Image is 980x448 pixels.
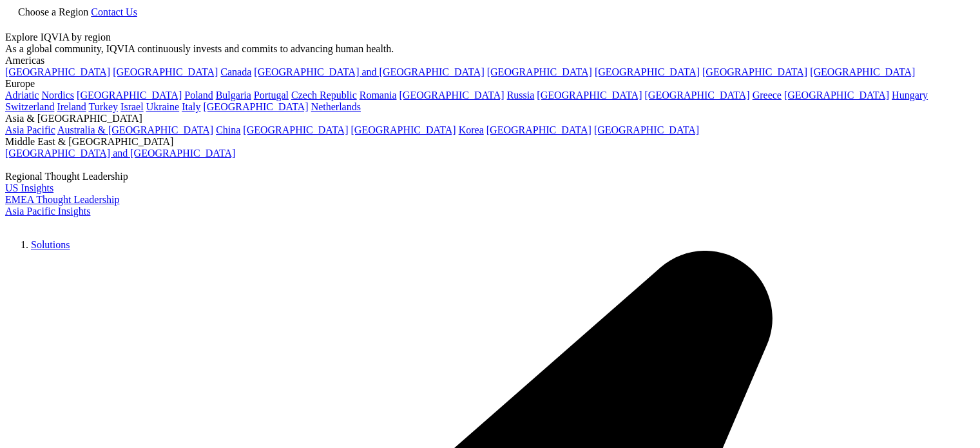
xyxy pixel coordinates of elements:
a: [GEOGRAPHIC_DATA] [5,66,110,77]
div: Explore IQVIA by region [5,32,975,43]
a: [GEOGRAPHIC_DATA] and [GEOGRAPHIC_DATA] [5,148,235,159]
div: Americas [5,55,975,66]
span: Choose a Region [18,6,88,17]
a: Asia Pacific [5,124,55,135]
div: Regional Thought Leadership [5,171,975,182]
a: EMEA Thought Leadership [5,194,119,205]
div: Asia & [GEOGRAPHIC_DATA] [5,113,975,124]
div: Europe [5,78,975,90]
a: Adriatic [5,90,39,101]
a: US Insights [5,182,53,193]
div: Middle East & [GEOGRAPHIC_DATA] [5,136,975,148]
div: As a global community, IQVIA continuously invests and commits to advancing human health. [5,43,975,55]
a: Asia Pacific Insights [5,206,90,217]
a: Switzerland [5,101,54,112]
a: Contact Us [91,6,137,17]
